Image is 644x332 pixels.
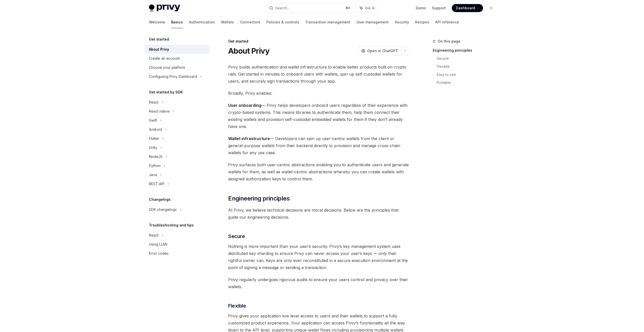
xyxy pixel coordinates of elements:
[149,99,158,105] div: React
[266,4,354,13] button: Search...⌘K
[228,46,269,55] h1: About Privy
[145,240,209,249] a: Using LLMs
[149,89,183,95] h5: Get started by SDK
[149,46,169,52] div: About Privy
[435,16,459,28] a: API reference
[433,46,499,54] a: Engineering principles
[356,4,378,13] button: Ask AI
[266,16,299,28] a: Policies & controls
[228,233,245,240] span: Secure
[149,154,163,160] div: NodeJS
[149,250,169,256] div: Error codes
[356,16,389,28] a: User management
[358,47,401,55] button: Open in ChatGPT
[228,39,410,44] div: Get started
[149,16,165,28] a: Welcome
[367,48,398,53] span: Open in ChatGPT
[149,232,158,238] div: React
[189,16,215,28] a: Authentication
[149,5,180,12] img: light logo
[145,249,209,258] a: Error codes
[345,6,351,10] span: ⌘ K
[365,6,375,11] span: Ask AI
[228,103,261,108] strong: User onboarding
[149,181,164,187] div: REST API
[228,207,410,221] span: At Privy, we believe technical decisions are moral decisions. Below are the principles that guide...
[149,36,169,42] h5: Get started
[149,108,170,114] div: React native
[149,74,197,80] div: Configuring Privy Dashboard
[456,6,475,11] span: Dashboard
[145,45,209,54] a: About Privy
[305,16,350,28] a: Transaction management
[145,63,209,72] a: Choose your platform
[228,136,270,141] strong: Wallet infrastructure
[275,5,289,11] div: Search...
[487,4,495,12] button: Toggle dark mode
[145,54,209,63] a: Create an account
[438,38,460,44] span: On this page
[437,62,499,71] a: Flexible
[149,117,157,123] div: Swift
[228,135,410,156] span: — Developers can spin up user-centric wallets from the client or general-purpose wallets from the...
[437,71,499,79] a: Easy to use
[149,172,157,178] div: Java
[149,136,159,142] div: Flutter
[228,161,410,182] span: Privy surfaces both user-centric abstractions enabling you to authenticate users and generate wal...
[437,79,499,87] a: Portable
[228,102,410,130] span: — Privy helps developers onboard users regardless of their experience with crypto-based systems. ...
[452,4,483,12] a: Dashboard
[395,16,409,28] a: Security
[415,16,429,28] a: Recipes
[228,63,410,85] span: Privy builds authentication and wallet infrastructure to enable better products built on crypto r...
[149,207,177,213] div: SDK changelogs
[228,243,410,271] span: Nothing is more important than your user’s security. Privy’s key management system uses distribut...
[432,6,446,11] a: Support
[149,163,160,169] div: Python
[149,145,157,151] div: Unity
[228,276,410,290] span: Privy regularly undergoes rigorous audits to ensure your users control and privacy over their wal...
[416,6,426,11] a: Demo
[149,64,185,71] div: Choose your platform
[149,222,194,228] h5: Troubleshooting and tips
[228,90,410,97] span: Broadly, Privy enables:
[149,196,171,203] h5: Changelogs
[149,55,180,61] div: Create an account
[221,16,234,28] a: Wallets
[228,302,246,309] span: Flexible
[149,241,168,247] div: Using LLMs
[240,16,260,28] a: Connectors
[437,54,499,62] a: Secure
[171,16,183,28] a: Basics
[228,194,290,203] span: Engineering principles
[149,126,162,132] div: Android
